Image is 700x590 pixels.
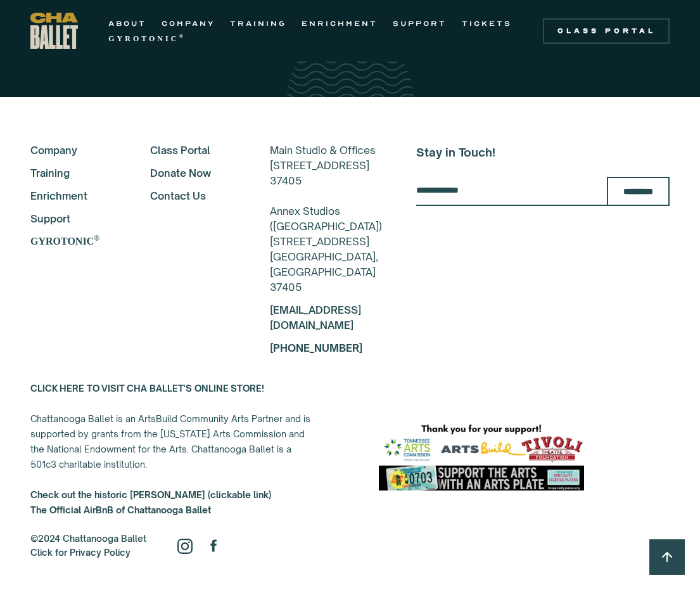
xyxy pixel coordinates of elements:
[150,188,236,203] a: Contact Us
[30,547,130,558] a: Click for Privacy Policy
[270,342,362,354] a: [PHONE_NUMBER]
[550,26,662,36] div: Class Portal
[179,33,186,39] sup: ®
[108,16,146,31] a: ABOUT
[416,177,670,206] form: Email Form
[162,16,215,31] a: COMPANY
[150,143,236,158] a: Class Portal
[108,34,179,43] strong: GYROTONIC
[543,18,670,44] a: Class Portal
[30,234,116,249] a: GYROTONIC®
[30,188,116,203] a: Enrichment
[230,16,286,31] a: TRAINING
[30,504,211,515] strong: The Official AirBnB of Chattanooga Ballet
[108,31,186,46] a: GYROTONIC®
[393,16,447,31] a: SUPPORT
[416,143,670,162] h5: Stay in Touch!
[462,16,512,31] a: TICKETS
[30,143,116,158] a: Company
[270,143,382,295] div: Main Studio & Offices [STREET_ADDRESS] 37405 Annex Studios ([GEOGRAPHIC_DATA]) [STREET_ADDRESS] [...
[94,234,99,243] sup: ®
[30,236,94,247] strong: GYROTONIC
[30,489,271,500] a: Check out the historic [PERSON_NAME] (clickable link)
[30,532,146,560] div: ©2024 Chattanooga Ballet
[30,383,264,394] a: CLICK HERE TO VISIT CHA BALLET'S ONLINE STORE!
[30,381,315,518] div: Chattanooga Ballet is an ArtsBuild Community Arts Partner and is supported by grants from the [US...
[30,165,116,181] a: Training
[302,16,378,31] a: ENRICHMENT
[30,211,116,226] a: Support
[150,165,236,181] a: Donate Now
[30,13,78,49] a: home
[270,304,361,331] a: [EMAIL_ADDRESS][DOMAIN_NAME]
